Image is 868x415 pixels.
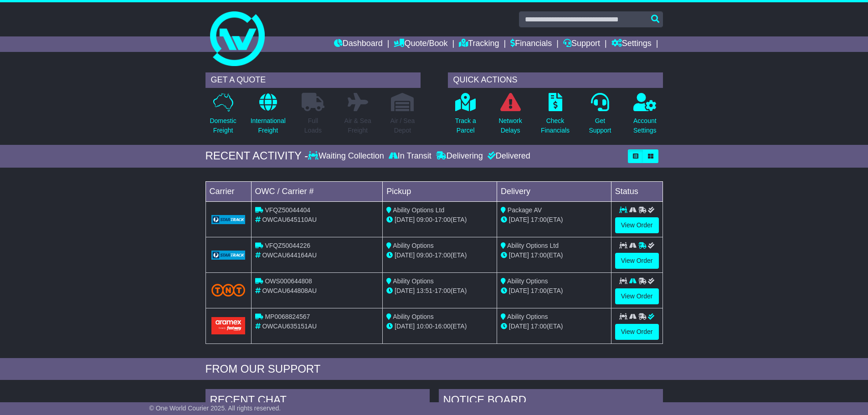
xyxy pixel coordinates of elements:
[386,251,493,260] div: - (ETA)
[611,181,663,201] td: Status
[498,92,522,140] a: NetworkDelays
[265,242,310,249] span: VFQZ50044226
[531,287,547,294] span: 17:00
[211,317,246,334] img: Aramex.png
[262,287,317,294] span: OWCAU644808AU
[265,313,310,320] span: MP0068824567
[540,92,570,140] a: CheckFinancials
[395,323,415,330] span: [DATE]
[386,286,493,296] div: - (ETA)
[209,92,236,140] a: DomesticFreight
[211,215,246,224] img: GetCarrierServiceLogo
[510,36,552,52] a: Financials
[633,92,657,140] a: AccountSettings
[211,251,246,260] img: GetCarrierServiceLogo
[344,116,371,135] p: Air & Sea Freight
[205,363,663,376] div: FROM OUR SUPPORT
[531,216,547,223] span: 17:00
[497,181,611,201] td: Delivery
[393,206,444,214] span: Ability Options Ltd
[395,251,415,259] span: [DATE]
[265,277,312,285] span: OWS000644808
[501,251,607,260] div: (ETA)
[393,242,433,249] span: Ability Options
[531,251,547,259] span: 17:00
[394,36,447,52] a: Quote/Book
[611,36,652,52] a: Settings
[302,116,324,135] p: Full Loads
[251,116,286,135] p: International Freight
[210,116,236,135] p: Domestic Freight
[386,215,493,225] div: - (ETA)
[509,216,529,223] span: [DATE]
[386,322,493,331] div: - (ETA)
[439,389,663,414] div: NOTICE BOARD
[390,116,415,135] p: Air / Sea Depot
[509,251,529,259] span: [DATE]
[262,251,317,259] span: OWCAU644164AU
[205,149,308,163] div: RECENT ACTIVITY -
[508,206,542,214] span: Package AV
[507,242,559,249] span: Ability Options Ltd
[435,216,451,223] span: 17:00
[615,324,659,340] a: View Order
[395,287,415,294] span: [DATE]
[262,323,317,330] span: OWCAU635151AU
[211,284,246,296] img: TNT_Domestic.png
[205,389,430,414] div: RECENT CHAT
[531,323,547,330] span: 17:00
[448,72,663,88] div: QUICK ACTIONS
[149,405,281,412] span: © One World Courier 2025. All rights reserved.
[416,323,432,330] span: 10:00
[395,216,415,223] span: [DATE]
[501,322,607,331] div: (ETA)
[393,277,433,285] span: Ability Options
[615,253,659,269] a: View Order
[308,151,386,161] div: Waiting Collection
[435,251,451,259] span: 17:00
[507,313,548,320] span: Ability Options
[386,151,434,161] div: In Transit
[262,216,317,223] span: OWCAU645110AU
[509,287,529,294] span: [DATE]
[250,92,286,140] a: InternationalFreight
[265,206,310,214] span: VFQZ50044404
[501,286,607,296] div: (ETA)
[205,72,421,88] div: GET A QUOTE
[455,92,477,140] a: Track aParcel
[434,151,485,161] div: Delivering
[251,181,383,201] td: OWC / Carrier #
[615,288,659,304] a: View Order
[383,181,497,201] td: Pickup
[393,313,433,320] span: Ability Options
[509,323,529,330] span: [DATE]
[485,151,530,161] div: Delivered
[455,116,476,135] p: Track a Parcel
[416,216,432,223] span: 09:00
[435,287,451,294] span: 17:00
[459,36,499,52] a: Tracking
[633,116,657,135] p: Account Settings
[435,323,451,330] span: 16:00
[507,277,548,285] span: Ability Options
[588,92,611,140] a: GetSupport
[205,181,251,201] td: Carrier
[416,251,432,259] span: 09:00
[563,36,600,52] a: Support
[498,116,522,135] p: Network Delays
[615,217,659,233] a: View Order
[541,116,570,135] p: Check Financials
[334,36,383,52] a: Dashboard
[416,287,432,294] span: 13:51
[501,215,607,225] div: (ETA)
[589,116,611,135] p: Get Support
